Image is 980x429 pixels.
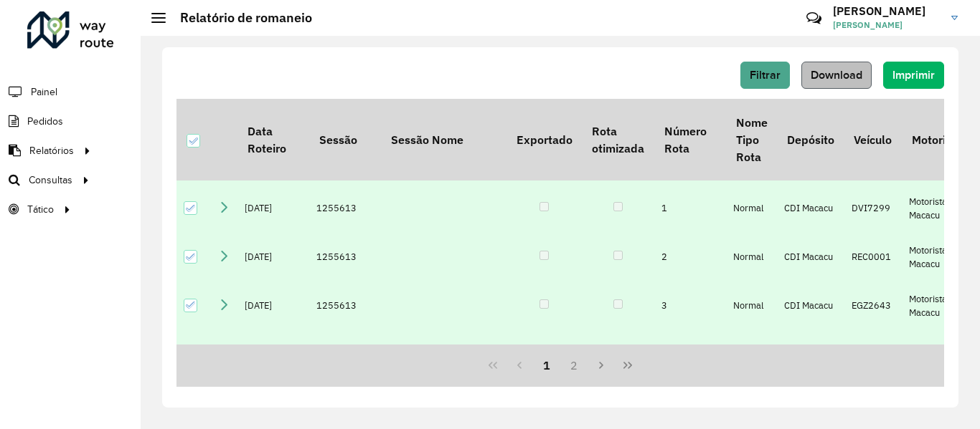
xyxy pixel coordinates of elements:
td: [DATE] [237,334,309,390]
button: 1 [533,352,560,379]
th: Veículo [844,99,902,180]
td: Normal [726,236,777,278]
span: Consultas [29,173,72,188]
td: DVI7299 [844,180,902,236]
th: Sessão Nome [381,99,507,180]
th: Nome Tipo Rota [726,99,777,180]
th: Depósito [777,99,844,180]
td: 2 [654,236,726,278]
span: Imprimir [892,69,935,81]
h2: Relatório de romaneio [166,10,312,26]
td: Normal [726,334,777,390]
button: Next Page [588,352,615,379]
span: Relatórios [29,143,74,158]
td: Normal [726,180,777,236]
td: REC0001 [844,236,902,278]
th: Sessão [309,99,381,180]
td: 1255613 [309,278,381,334]
button: 2 [560,352,588,379]
span: Tático [27,202,54,217]
td: CDI Macacu [777,180,844,236]
td: 1255613 [309,334,381,390]
h3: [PERSON_NAME] [833,4,941,18]
span: Download [811,69,862,81]
a: Contato Rápido [798,3,829,34]
span: [PERSON_NAME] [833,19,941,32]
span: Painel [31,85,57,100]
th: Rota otimizada [582,99,654,180]
td: CDI Macacu [777,278,844,334]
span: Pedidos [27,114,63,129]
th: Data Roteiro [237,99,309,180]
td: 1 [654,180,726,236]
td: 1255613 [309,180,381,236]
td: [DATE] [237,180,309,236]
span: Filtrar [750,69,781,81]
td: [DATE] [237,278,309,334]
td: 3 [654,278,726,334]
td: 1255613 [309,236,381,278]
td: Normal [726,278,777,334]
th: Exportado [507,99,582,180]
button: Filtrar [740,62,790,89]
th: Número Rota [654,99,726,180]
button: Imprimir [883,62,944,89]
td: 4 [654,334,726,390]
button: Last Page [614,352,641,379]
td: EGZ2643 [844,278,902,334]
td: [DATE] [237,236,309,278]
td: RYY3F71 [844,334,902,390]
td: CDI Macacu [777,334,844,390]
button: Download [801,62,872,89]
td: CDI Macacu [777,236,844,278]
